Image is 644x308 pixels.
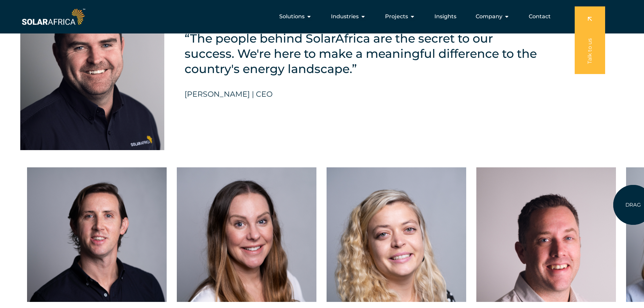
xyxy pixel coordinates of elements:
a: Insights [434,13,456,21]
nav: Menu [87,10,556,23]
span: Projects [385,13,408,21]
a: Contact [529,13,551,21]
h5: “The people behind SolarAfrica are the secret to our success. We're here to make a meaningful dif... [185,31,541,76]
div: Menu Toggle [87,10,556,23]
span: Company [476,13,502,21]
h5: [PERSON_NAME] | CEO [185,90,272,99]
span: Solutions [279,13,305,21]
span: Industries [331,13,359,21]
